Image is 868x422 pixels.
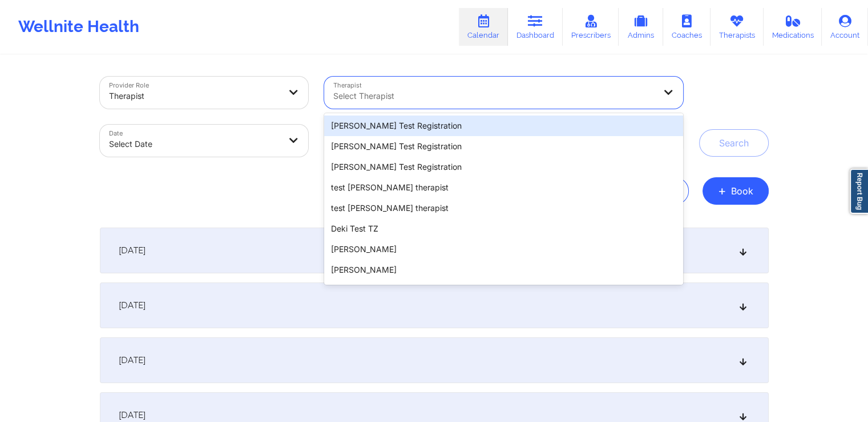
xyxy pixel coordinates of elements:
span: [DATE] [119,409,146,421]
a: Coaches [663,8,710,46]
a: Account [822,8,868,46]
span: [DATE] [119,245,146,256]
div: [PERSON_NAME] [324,239,683,260]
a: Therapists [710,8,764,46]
a: Dashboard [508,8,563,46]
span: [DATE] [119,300,146,311]
div: [PERSON_NAME] Test Registration [324,157,683,177]
button: Search [699,129,769,157]
a: Report Bug [850,169,868,214]
div: Select Date [109,132,280,157]
a: Admins [619,8,663,46]
div: [PERSON_NAME] [324,280,683,301]
a: Calendar [459,8,508,46]
span: + [718,188,726,194]
div: test [PERSON_NAME] therapist [324,198,683,218]
a: Prescribers [563,8,619,46]
a: Medications [764,8,822,46]
div: Deki Test TZ [324,218,683,239]
div: [PERSON_NAME] Test Registration [324,136,683,157]
div: [PERSON_NAME] Test Registration [324,116,683,136]
span: [DATE] [119,355,146,366]
div: [PERSON_NAME] [324,260,683,280]
div: Therapist [109,83,280,109]
button: +Book [703,177,769,205]
div: test [PERSON_NAME] therapist [324,177,683,198]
